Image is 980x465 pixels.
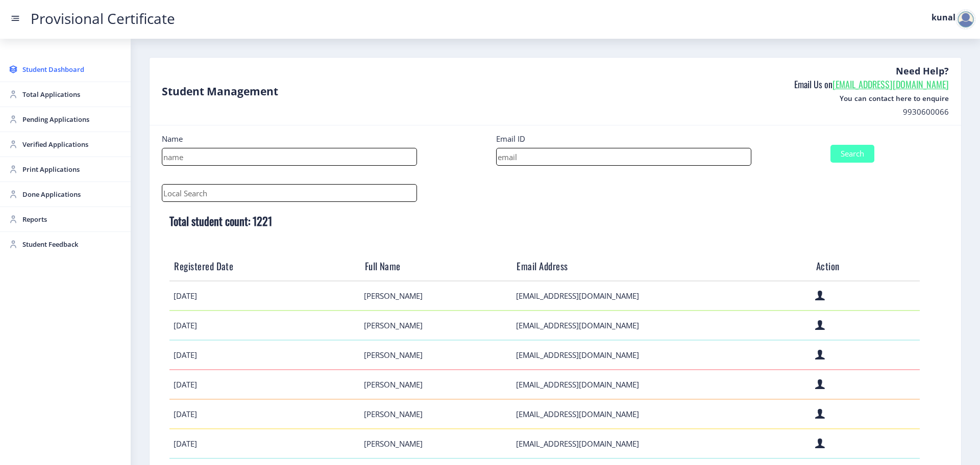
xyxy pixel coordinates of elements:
td: [EMAIL_ADDRESS][DOMAIN_NAME] [512,399,812,429]
td: [PERSON_NAME] [360,429,512,458]
td: [DATE] [169,311,360,340]
td: [EMAIL_ADDRESS][DOMAIN_NAME] [512,340,812,370]
th: Registered Date [169,252,360,281]
label: kunal [932,13,955,21]
input: email [496,148,751,166]
td: [EMAIL_ADDRESS][DOMAIN_NAME] [512,370,812,399]
th: Full Name [360,252,512,281]
th: Email Address [512,252,812,281]
b: Need Help? [896,65,949,77]
td: [DATE] [169,399,360,429]
label: Email ID [496,134,525,144]
th: Action [812,252,920,281]
a: [EMAIL_ADDRESS][DOMAIN_NAME] [832,77,949,91]
span: Done Applications [22,188,122,200]
input: Local Search [162,184,417,202]
td: [EMAIL_ADDRESS][DOMAIN_NAME] [512,429,812,458]
td: [PERSON_NAME] [360,311,512,340]
td: [PERSON_NAME] [360,281,512,311]
span: You can contact here to enquire [794,92,949,105]
td: [PERSON_NAME] [360,399,512,429]
p: 9930600066 [794,107,949,117]
td: [DATE] [169,281,360,311]
td: [PERSON_NAME] [360,370,512,399]
div: Student Management [162,85,278,97]
td: [EMAIL_ADDRESS][DOMAIN_NAME] [512,281,812,311]
td: [DATE] [169,429,360,458]
a: Provisional Certificate [20,13,185,24]
b: Total student count: 1221 [169,213,272,229]
td: [DATE] [169,370,360,399]
span: Pending Applications [22,113,122,125]
span: Student Feedback [22,238,122,250]
h6: Email Us on [794,78,949,90]
label: Name [162,134,183,144]
span: Print Applications [22,163,122,175]
td: [DATE] [169,340,360,370]
span: Student Dashboard [22,63,122,75]
button: Search [830,145,874,163]
input: name [162,148,417,166]
span: Reports [22,213,122,225]
td: [EMAIL_ADDRESS][DOMAIN_NAME] [512,311,812,340]
span: Total Applications [22,88,122,100]
span: Verified Applications [22,138,122,150]
td: [PERSON_NAME] [360,340,512,370]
